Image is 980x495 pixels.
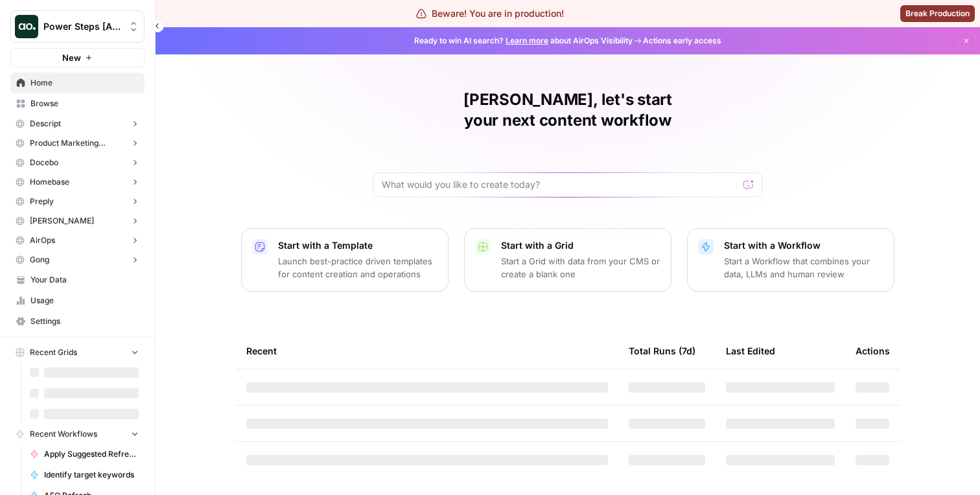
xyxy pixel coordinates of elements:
span: Usage [30,295,139,306]
span: Browse [30,98,139,109]
span: Identify target keywords [44,469,139,481]
span: Homebase [30,176,69,188]
button: Recent Grids [10,343,145,362]
button: Homebase [10,172,145,192]
div: Actions [856,333,890,369]
h1: [PERSON_NAME], let's start your next content workflow [373,89,762,131]
button: Docebo [10,153,145,172]
p: Start with a Grid [501,239,660,252]
span: Your Data [30,274,139,286]
div: Recent [246,333,608,369]
span: Power Steps [Admin] [43,20,122,33]
span: Docebo [30,157,58,168]
button: Start with a GridStart a Grid with data from your CMS or create a blank one [464,228,671,292]
button: Gong [10,250,145,270]
span: Ready to win AI search? about AirOps Visibility [414,35,633,47]
a: Your Data [10,270,145,290]
span: Recent Workflows [30,428,97,440]
a: Home [10,73,145,93]
button: AirOps [10,231,145,250]
p: Start a Grid with data from your CMS or create a blank one [501,255,660,281]
img: Power Steps [Admin] Logo [15,15,38,38]
span: Break Production [905,8,970,19]
a: Browse [10,93,145,114]
a: Apply Suggested Refresh Changes [24,444,145,465]
button: New [10,48,145,67]
span: Actions early access [643,35,721,47]
span: [PERSON_NAME] [30,215,94,227]
a: Identify target keywords [24,465,145,485]
button: Recent Workflows [10,424,145,444]
div: Last Edited [726,333,775,369]
span: Home [30,77,139,89]
div: Total Runs (7d) [629,333,695,369]
span: Gong [30,254,49,266]
button: Descript [10,114,145,133]
p: Start with a Workflow [724,239,883,252]
p: Start a Workflow that combines your data, LLMs and human review [724,255,883,281]
a: Usage [10,290,145,311]
button: Start with a WorkflowStart a Workflow that combines your data, LLMs and human review [687,228,894,292]
span: AirOps [30,235,55,246]
span: Settings [30,316,139,327]
div: Beware! You are in production! [416,7,564,20]
a: Settings [10,311,145,332]
button: Product Marketing Alliance [10,133,145,153]
span: Descript [30,118,61,130]
span: Apply Suggested Refresh Changes [44,448,139,460]
button: Preply [10,192,145,211]
span: Preply [30,196,54,207]
button: Start with a TemplateLaunch best-practice driven templates for content creation and operations [241,228,449,292]
button: Workspace: Power Steps [Admin] [10,10,145,43]
span: New [62,51,81,64]
button: [PERSON_NAME] [10,211,145,231]
span: Recent Grids [30,347,77,358]
span: Product Marketing Alliance [30,137,125,149]
input: What would you like to create today? [382,178,738,191]
button: Break Production [900,5,975,22]
p: Launch best-practice driven templates for content creation and operations [278,255,437,281]
p: Start with a Template [278,239,437,252]
a: Learn more [506,36,548,45]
